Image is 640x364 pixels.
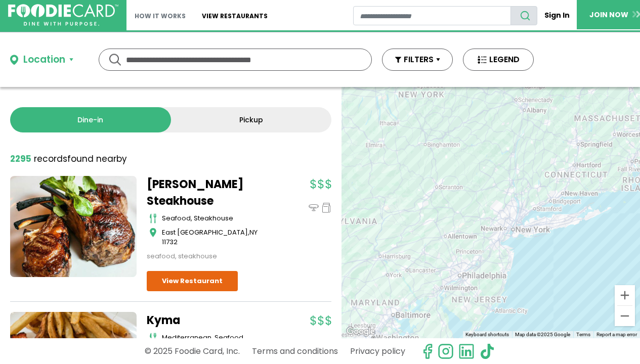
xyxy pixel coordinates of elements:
[147,176,273,209] a: [PERSON_NAME] Steakhouse
[321,203,331,213] img: pickup_icon.svg
[249,227,258,237] span: NY
[23,53,65,67] div: Location
[353,6,510,25] input: restaurant search
[10,153,31,165] strong: 2295
[171,107,332,132] a: Pickup
[162,237,178,247] span: 11732
[147,271,238,291] a: View Restaurant
[149,227,157,238] img: map_icon.svg
[10,107,171,132] a: Dine-in
[162,213,273,223] div: seafood, steakhouse
[10,153,127,166] div: found nearby
[537,6,577,25] a: Sign In
[479,343,495,359] img: tiktok.svg
[344,325,377,338] img: Google
[162,333,273,343] div: mediterranean, seafood
[149,213,157,223] img: cutlery_icon.svg
[162,227,248,237] span: East [GEOGRAPHIC_DATA]
[309,203,319,213] img: dinein_icon.svg
[515,332,570,337] span: Map data ©2025 Google
[615,306,635,326] button: Zoom out
[458,343,475,359] img: linkedin.svg
[419,343,436,359] svg: check us out on facebook
[147,312,273,329] a: Kyma
[145,342,240,360] p: © 2025 Foodie Card, Inc.
[576,332,590,337] a: Terms
[465,331,509,338] button: Keyboard shortcuts
[382,49,453,71] button: FILTERS
[149,333,157,343] img: cutlery_icon.svg
[596,332,637,337] a: Report a map error
[615,285,635,305] button: Zoom in
[350,342,405,360] a: Privacy policy
[8,4,118,26] img: FoodieCard; Eat, Drink, Save, Donate
[463,49,534,71] button: LEGEND
[252,342,338,360] a: Terms and conditions
[10,53,73,67] button: Location
[147,251,273,261] div: seafood, steakhouse
[344,325,377,338] a: Open this area in Google Maps (opens a new window)
[510,6,537,25] button: search
[34,153,67,165] span: records
[162,227,273,247] div: ,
